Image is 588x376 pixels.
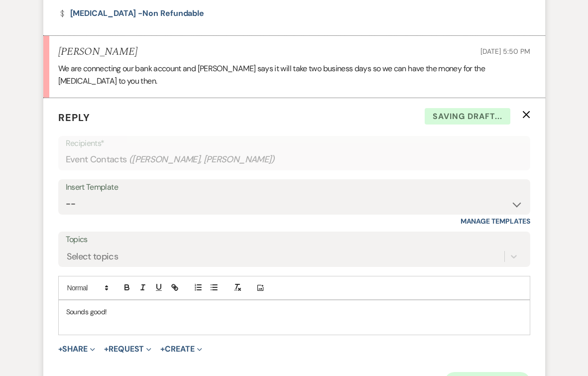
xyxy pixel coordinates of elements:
[58,111,90,124] span: Reply
[58,62,530,88] p: We are connecting our bank account and [PERSON_NAME] says it will take two business days so we ca...
[66,233,523,247] label: Topics
[58,46,137,58] h5: [PERSON_NAME]
[104,345,109,353] span: +
[160,345,165,353] span: +
[461,217,530,226] a: Manage Templates
[66,180,523,195] div: Insert Template
[67,250,118,263] div: Select topics
[129,153,275,166] span: ( [PERSON_NAME], [PERSON_NAME] )
[58,345,96,353] button: Share
[58,9,205,17] a: [MEDICAL_DATA] -Non Refundable
[480,47,530,56] span: [DATE] 5:50 PM
[66,150,523,169] div: Event Contacts
[160,345,202,353] button: Create
[104,345,151,353] button: Request
[425,108,510,125] span: Saving draft...
[66,137,523,150] p: Recipients*
[66,306,522,317] p: Sounds good!
[58,345,63,353] span: +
